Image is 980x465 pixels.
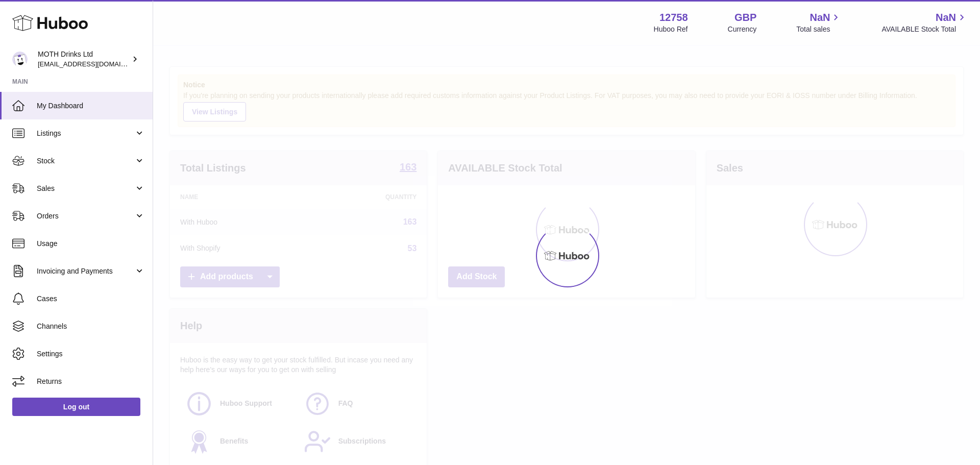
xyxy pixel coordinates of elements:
[659,11,688,25] strong: 12758
[12,52,28,67] img: orders@mothdrinks.com
[37,184,134,193] span: Sales
[810,11,830,25] span: NaN
[38,50,130,69] div: MOTH Drinks Ltd
[796,25,842,34] span: Total sales
[37,101,145,111] span: My Dashboard
[37,156,134,166] span: Stock
[37,349,145,359] span: Settings
[654,25,688,34] div: Huboo Ref
[734,11,756,25] strong: GBP
[37,294,145,304] span: Cases
[37,266,134,276] span: Invoicing and Payments
[37,239,145,249] span: Usage
[881,25,968,34] span: AVAILABLE Stock Total
[881,11,968,34] a: NaN AVAILABLE Stock Total
[37,129,134,138] span: Listings
[936,11,956,25] span: NaN
[796,11,842,34] a: NaN Total sales
[37,211,134,221] span: Orders
[37,322,145,331] span: Channels
[38,60,150,68] span: [EMAIL_ADDRESS][DOMAIN_NAME]
[12,398,140,416] a: Log out
[37,377,145,386] span: Returns
[728,25,757,34] div: Currency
